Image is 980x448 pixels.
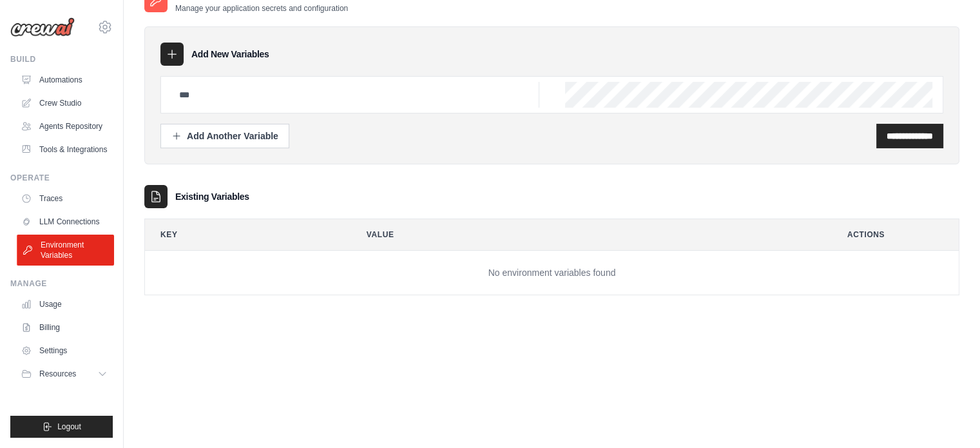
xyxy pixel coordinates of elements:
th: Value [351,219,821,250]
button: Logout [10,416,113,438]
a: Crew Studio [15,93,113,113]
button: Resources [15,364,113,384]
div: Build [10,54,113,64]
span: Resources [39,369,76,379]
a: Automations [15,70,113,90]
div: Manage [10,278,113,289]
div: Operate [10,173,113,183]
img: Logo [10,17,75,37]
h3: Add New Variables [191,48,269,61]
a: Settings [15,340,113,361]
p: Manage your application secrets and configuration [175,3,348,14]
span: Logout [57,422,81,432]
a: Tools & Integrations [15,139,113,160]
th: Key [145,219,341,250]
div: Add Another Variable [171,130,278,142]
a: Environment Variables [17,235,114,266]
a: Traces [15,188,113,209]
td: No environment variables found [145,251,959,295]
button: Add Another Variable [160,124,289,148]
a: Agents Repository [15,116,113,137]
h3: Existing Variables [175,190,249,203]
th: Actions [832,219,959,250]
a: Usage [15,294,113,315]
a: LLM Connections [15,211,113,232]
a: Billing [15,317,113,338]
